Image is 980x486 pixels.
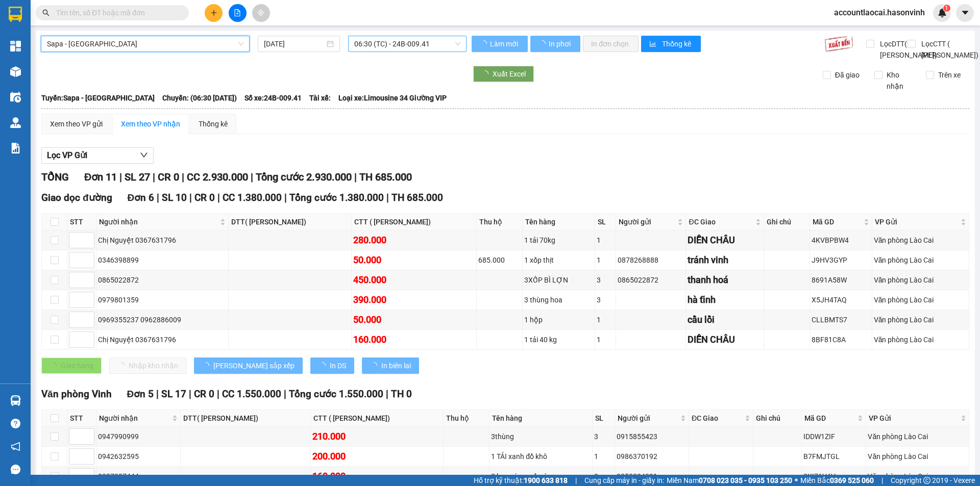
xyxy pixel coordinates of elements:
[594,451,613,462] div: 1
[10,41,21,52] img: dashboard-icon
[667,475,792,486] span: Miền Nam
[618,254,684,266] div: 0878268888
[252,4,270,22] button: aim
[593,410,615,427] th: SL
[189,192,192,203] span: |
[352,214,477,231] th: CTT ( [PERSON_NAME])
[98,314,227,325] div: 0969355237 0962886009
[98,451,179,462] div: 0942632595
[194,357,303,374] button: [PERSON_NAME] sắp xếp
[688,313,762,327] div: cầu lồi
[125,171,150,183] span: SL 27
[50,118,103,130] div: Xem theo VP gửi
[353,233,475,247] div: 280.000
[934,69,965,81] span: Trên xe
[688,293,762,307] div: hà tĩnh
[222,388,281,400] span: CC 1.550.000
[478,254,521,266] div: 685.000
[764,214,810,231] th: Ghi chú
[810,231,872,250] td: 4KVBPBW4
[256,171,352,183] span: Tổng cước 2.930.000
[549,38,572,49] span: In phơi
[824,36,853,52] img: 9k=
[41,192,112,203] span: Giao dọc đường
[923,477,930,484] span: copyright
[584,475,664,486] span: Cung cấp máy in - giấy in:
[800,475,874,486] span: Miền Bắc
[98,254,227,266] div: 0346398899
[804,413,855,424] span: Mã GD
[493,68,526,80] span: Xuất Excel
[210,9,217,16] span: plus
[98,334,227,345] div: Chị Nguyệt 0367631796
[872,290,969,310] td: Văn phòng Lào Cai
[312,449,442,464] div: 200.000
[156,388,159,400] span: |
[109,357,186,374] button: Nhập kho nhận
[98,274,227,286] div: 0865022872
[869,413,959,424] span: VP Gửi
[473,66,534,82] button: Xuất Excel
[41,171,69,183] span: TỔNG
[289,388,383,400] span: Tổng cước 1.550.000
[812,274,870,286] div: 8691A58W
[594,471,613,482] div: 2
[831,69,864,81] span: Đã giao
[538,40,547,47] span: loading
[524,254,593,266] div: 1 xốp thịt
[803,451,864,462] div: B7FMJTGL
[812,334,870,345] div: 8BF81C8A
[810,250,872,270] td: J9HV3GYP
[868,471,967,482] div: Văn phòng Lào Cai
[257,9,264,16] span: aim
[530,36,580,52] button: In phơi
[194,192,215,203] span: CR 0
[524,294,593,305] div: 3 thùng hoa
[181,410,311,427] th: DTT( [PERSON_NAME])
[162,192,187,203] span: SL 10
[10,66,21,77] img: warehouse-icon
[99,216,218,227] span: Người nhận
[11,465,20,474] span: message
[353,273,475,287] div: 450.000
[251,171,253,183] span: |
[597,235,614,246] div: 1
[491,431,591,442] div: 3thùng
[140,151,148,159] span: down
[688,253,762,267] div: tránh vinh
[128,192,155,203] span: Đơn 6
[312,429,442,444] div: 210.000
[480,40,488,47] span: loading
[312,469,442,483] div: 160.000
[264,38,325,49] input: 14/08/2025
[917,38,980,61] span: Lọc CTT ( [PERSON_NAME])
[477,214,523,231] th: Thu hộ
[866,447,969,467] td: Văn phòng Lào Cai
[42,9,50,16] span: search
[618,413,678,424] span: Người gửi
[872,310,969,330] td: Văn phòng Lào Cai
[688,233,762,247] div: DIỄN CHÂU
[491,471,591,482] div: 2 bọc xám quần áo
[47,36,243,52] span: Sapa - Hà Tĩnh
[234,9,241,16] span: file-add
[161,388,186,400] span: SL 17
[826,6,933,19] span: accountlaocai.hasonvinh
[98,471,179,482] div: 0387987444
[10,395,21,406] img: warehouse-icon
[597,334,614,345] div: 1
[812,314,870,325] div: CLLBMTS7
[883,69,918,92] span: Kho nhận
[872,231,969,250] td: Văn phòng Lào Cai
[872,250,969,270] td: Văn phòng Lào Cai
[803,471,864,482] div: 2XI76UAV
[688,273,762,287] div: thanh hoá
[692,413,743,424] span: ĐC Giao
[386,192,389,203] span: |
[641,36,701,52] button: bar-chartThống kê
[875,216,959,227] span: VP Gửi
[353,293,475,307] div: 390.000
[362,357,419,374] button: In biên lai
[481,70,493,78] span: loading
[872,270,969,290] td: Văn phòng Lào Cai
